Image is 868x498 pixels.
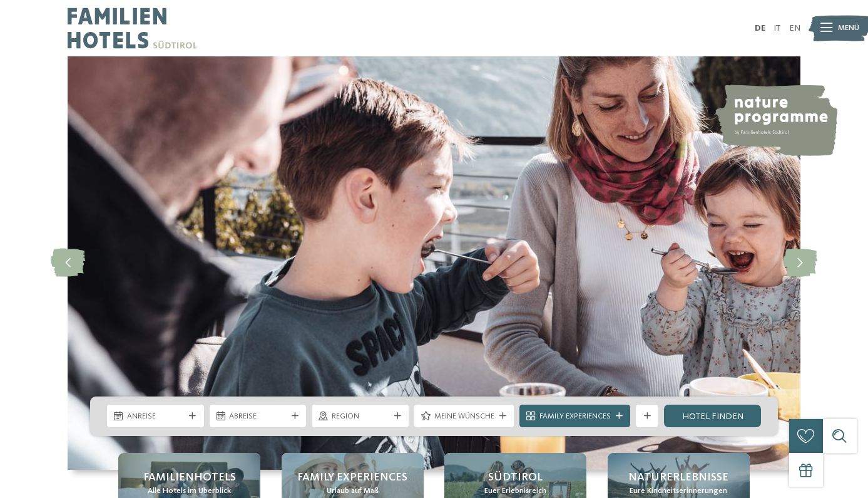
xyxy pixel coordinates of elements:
[297,470,407,485] span: Family Experiences
[488,470,543,485] span: Südtirol
[68,56,800,470] img: Familienhotels Südtirol: The happy family places
[229,411,287,422] span: Abreise
[143,470,236,485] span: Familienhotels
[539,411,611,422] span: Family Experiences
[774,24,780,33] a: IT
[755,24,765,33] a: DE
[332,411,389,422] span: Region
[434,411,494,422] span: Meine Wünsche
[713,85,837,156] img: nature programme by Familienhotels Südtirol
[327,485,379,497] span: Urlaub auf Maß
[628,470,728,485] span: Naturerlebnisse
[838,23,859,34] span: Menü
[664,405,761,427] a: Hotel finden
[148,485,231,497] span: Alle Hotels im Überblick
[789,24,800,33] a: EN
[630,485,727,497] span: Eure Kindheitserinnerungen
[484,485,546,497] span: Euer Erlebnisreich
[127,411,185,422] span: Anreise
